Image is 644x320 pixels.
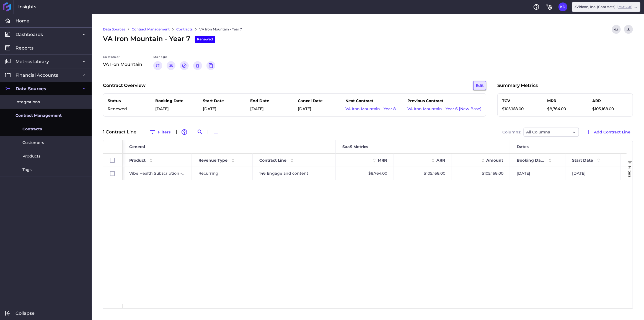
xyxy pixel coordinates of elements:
span: Revenue Type [198,158,227,163]
span: Contract Line [259,158,286,163]
div: Press SPACE to select this row. [103,167,123,180]
span: Columns: [502,130,521,134]
span: Products [22,153,40,159]
button: Link [167,61,175,70]
span: Dashboards [15,32,43,37]
div: $105,168.00 [394,167,452,180]
span: Dates [517,144,529,149]
p: VA Iron Mountain [103,61,142,68]
button: Renew [153,61,162,70]
p: Status [108,98,144,104]
div: [DATE] [510,167,565,180]
button: Cancel [180,61,189,70]
p: End Date [250,98,286,104]
p: Summary Metrics [497,82,538,89]
div: Recurring [192,167,253,180]
span: Vibe Health Subscription - Recurring [129,167,185,180]
div: Customer [103,55,142,61]
button: Refresh [612,25,621,34]
span: ARR [436,158,445,163]
p: Previous Contract [407,98,482,104]
p: [DATE] [155,106,191,112]
span: Metrics Library [15,59,49,64]
div: 146 Engage and content [253,167,336,180]
p: $105,168.00 [592,106,628,112]
p: TCV [502,98,538,104]
div: Dropdown select [524,128,579,136]
button: Edit [473,81,486,90]
ins: Member [618,5,632,9]
span: SaaS Metrics [342,144,368,149]
span: Amount [486,158,503,163]
p: $105,168.00 [502,106,538,112]
p: Next Contract [345,98,396,104]
span: MRR [378,158,387,163]
span: Filters [628,166,632,177]
div: [DATE] [565,167,621,180]
button: Add Contract Line [583,128,633,136]
div: $105,168.00 [452,167,510,180]
span: Integrations [15,99,40,105]
span: Home [15,18,29,24]
a: VA Iron Mountain - Year 6 [New Base] [407,106,482,111]
div: eVideon, Inc. (Contracts) [575,4,632,9]
p: MRR [547,98,583,104]
p: Renewed [108,106,144,112]
span: Add Contract Line [594,129,630,135]
span: Booking Date [517,158,545,163]
span: Reports [15,45,33,51]
p: Contract Overview [103,82,146,89]
span: General [129,144,145,149]
button: General Settings [545,2,554,11]
p: ARR [592,98,628,104]
div: Manage [153,55,215,61]
button: Help [532,2,541,11]
p: Start Date [203,98,239,104]
a: Contract Management [132,27,170,32]
button: Delete [193,61,202,70]
p: $8,764.00 [547,106,583,112]
span: Tags [22,167,32,173]
div: Renewed [195,36,215,43]
span: All Columns [526,129,550,135]
span: Customers [22,140,44,146]
button: Download [624,25,633,34]
button: Search by [196,128,205,136]
p: Booking Date [155,98,191,104]
a: VA Iron Mountain - Year 8 [345,106,396,111]
span: Start Date [572,158,593,163]
div: Dropdown select [572,2,640,12]
a: VA Iron Mountain - Year 7 [199,27,242,32]
span: Product [129,158,146,163]
span: VA Iron Mountain - Year 7 [103,34,215,44]
a: Data Sources [103,27,125,32]
a: Contracts [176,27,193,32]
span: Financial Accounts [15,72,58,78]
div: $8,764.00 [336,167,394,180]
p: Cancel Date [298,98,334,104]
span: Contract Management [15,113,62,118]
p: [DATE] [203,106,239,112]
p: [DATE] [250,106,286,112]
button: User Menu [558,2,567,11]
div: 1 Contract Line [103,130,140,134]
span: Data Sources [15,86,46,92]
span: Contracts [22,126,42,132]
p: [DATE] [298,106,334,112]
button: Filters [147,128,173,136]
